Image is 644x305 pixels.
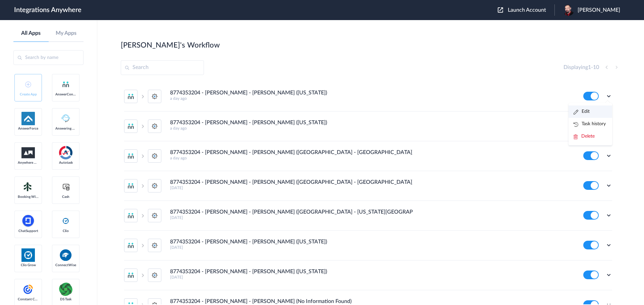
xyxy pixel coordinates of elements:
img: launch-acct-icon.svg [498,7,503,13]
img: distributedSource.png [59,283,72,296]
a: All Apps [13,30,49,36]
span: ConnectWise [55,263,76,267]
img: af-app-logo.svg [21,112,35,125]
h4: 8774353204 - [PERSON_NAME] - [PERSON_NAME] (No Information Found) [170,298,352,305]
span: Autotask [55,161,76,165]
span: Clio [55,229,76,233]
span: Create App [18,92,39,96]
h2: [PERSON_NAME]'s Workflow [121,41,220,50]
h4: 8774353204 - [PERSON_NAME] - [PERSON_NAME] ([GEOGRAPHIC_DATA] - [US_STATE][GEOGRAPHIC_DATA] & All... [170,209,413,215]
img: chatsupport-icon.svg [21,214,35,228]
img: Clio.jpg [21,248,35,262]
input: Search by name [13,50,84,65]
span: AnswerConnect [55,92,76,96]
span: 10 [593,65,599,70]
a: My Apps [49,30,84,36]
span: [PERSON_NAME] [578,7,620,13]
span: Answering Service [55,127,76,131]
h5: a day ago [170,156,574,160]
h5: [DATE] [170,215,574,220]
input: Search [121,60,204,75]
img: clio-logo.svg [62,217,70,225]
span: Clio Grow [18,263,39,267]
span: 1 [588,65,591,70]
h1: Integrations Anywhere [14,6,82,14]
span: Launch Account [508,7,546,13]
span: AnswerForce [18,127,39,131]
h4: 8774353204 - [PERSON_NAME] - [PERSON_NAME] ([US_STATE]) [170,269,327,275]
img: answerconnect-logo.svg [62,80,70,88]
img: autotask.png [59,146,72,159]
h5: [DATE] [170,245,574,250]
h5: [DATE] [170,185,574,190]
h4: 8774353204 - [PERSON_NAME] - [PERSON_NAME] ([US_STATE]) [170,120,327,126]
img: add-icon.svg [25,81,31,87]
h4: 8774353204 - [PERSON_NAME] - [PERSON_NAME] ([US_STATE]) [170,239,327,245]
h5: a day ago [170,126,574,131]
span: Booking Widget [18,195,39,199]
button: Launch Account [498,7,554,13]
h4: 8774353204 - [PERSON_NAME] - [PERSON_NAME] ([US_STATE]) [170,90,327,96]
h4: 8774353204 - [PERSON_NAME] - [PERSON_NAME] ([GEOGRAPHIC_DATA] - [GEOGRAPHIC_DATA]) [170,149,413,156]
img: aww.png [21,147,35,158]
span: ChatSupport [18,229,39,233]
img: connectwise.png [59,248,72,261]
a: Task history [574,122,606,126]
h4: 8774353204 - [PERSON_NAME] - [PERSON_NAME] ([GEOGRAPHIC_DATA] - [GEOGRAPHIC_DATA]) [170,179,413,185]
span: DS Task [55,297,76,301]
h5: [DATE] [170,275,574,280]
h5: a day ago [170,96,574,101]
span: Anywhere Works [18,161,39,165]
img: headshot.png [563,4,574,16]
img: Setmore_Logo.svg [21,181,35,193]
img: cash-logo.svg [62,183,70,191]
span: Constant Contact [18,297,39,301]
img: Answering_service.png [59,112,72,125]
span: Cash [55,195,76,199]
a: Edit [574,109,590,114]
h4: Displaying - [563,64,599,71]
span: Delete [581,134,595,139]
img: constant-contact.svg [21,283,35,296]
